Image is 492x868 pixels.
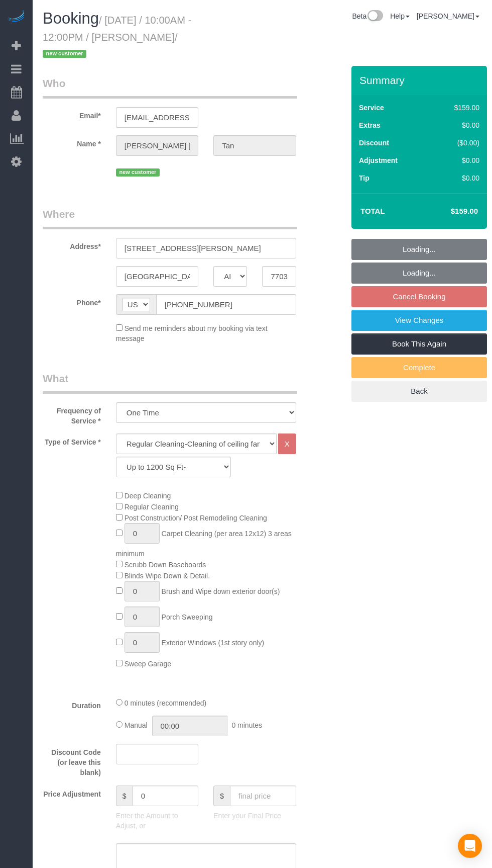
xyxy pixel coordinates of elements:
label: Name * [35,135,108,149]
legend: Who [43,76,297,99]
label: Discount Code (or leave this blank) [35,744,108,777]
span: Brush and Wipe down exterior door(s) [162,587,280,595]
a: View Changes [351,310,487,331]
label: Tip [359,173,370,183]
label: Phone* [35,294,108,308]
span: 0 minutes [231,721,262,729]
input: Last Name* [213,135,296,156]
label: Address* [35,238,108,251]
span: Regular Cleaning [125,503,179,511]
strong: Total [360,207,385,215]
h3: Summary [359,74,482,86]
span: Exterior Windows (1st story only) [162,639,265,647]
legend: What [43,371,297,394]
label: Price Adjustment [35,786,108,799]
span: Sweep Garage [125,660,171,668]
legend: Where [43,207,297,229]
h4: $159.00 [421,207,478,216]
span: Manual [125,721,148,729]
p: Enter your Final Price [213,811,296,821]
input: Phone* [156,294,296,315]
label: Email* [35,107,108,121]
input: City* [116,266,198,287]
div: Open Intercom Messenger [458,834,482,858]
div: $0.00 [433,155,479,165]
span: Blinds Wipe Down & Detail. [125,572,210,580]
label: Discount [359,138,389,148]
span: Scrubb Down Baseboards [125,561,206,569]
a: Back [351,381,487,402]
p: Enter the Amount to Adjust, or [116,811,198,831]
span: $ [213,786,230,806]
span: new customer [43,50,86,58]
label: Type of Service * [35,433,108,447]
label: Extras [359,120,381,130]
a: Beta [352,12,383,20]
span: $ [116,786,133,806]
span: Post Construction/ Post Remodeling Cleaning [125,514,267,522]
span: Send me reminders about my booking via text message [116,324,268,342]
span: Deep Cleaning [125,492,171,500]
label: Service [359,103,384,113]
label: Frequency of Service * [35,402,108,426]
div: ($0.00) [433,138,479,148]
span: Booking [43,10,99,27]
a: [PERSON_NAME] [417,12,479,20]
input: Zip Code* [262,266,296,287]
a: Book This Again [351,333,487,355]
img: Automaid Logo [6,10,26,24]
input: Email* [116,107,198,128]
input: final price [230,786,296,806]
span: / [43,32,178,60]
input: First Name* [116,135,198,156]
span: new customer [116,168,160,177]
a: Help [390,12,410,20]
span: Porch Sweeping [162,613,213,621]
span: Carpet Cleaning (per area 12x12) 3 areas minimum [116,530,292,558]
div: $0.00 [433,120,479,130]
label: Duration [35,697,108,711]
span: 0 minutes (recommended) [125,699,206,707]
img: New interface [366,10,383,23]
div: $0.00 [433,173,479,183]
small: / [DATE] / 10:00AM - 12:00PM / [PERSON_NAME] [43,15,191,60]
label: Adjustment [359,155,398,165]
div: $159.00 [433,103,479,113]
